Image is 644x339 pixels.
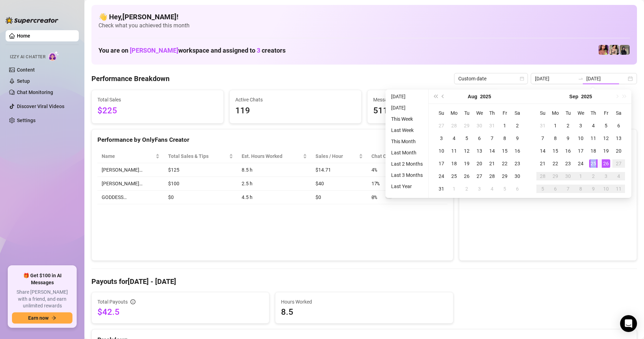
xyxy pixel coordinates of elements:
img: AI Chatter [48,51,59,61]
span: to [578,76,584,81]
img: GODDESS [599,45,608,55]
span: 0 % [371,193,383,201]
a: Content [17,67,35,73]
span: $42.5 [97,306,263,318]
h1: You are on workspace and assigned to creators [98,47,286,54]
a: Discover Viral Videos [17,104,64,109]
a: Home [17,33,30,39]
div: Sales by OnlyFans Creator [465,135,631,145]
span: 8.5 [281,306,447,318]
td: $0 [164,191,237,204]
span: Sales / Hour [315,152,357,160]
td: 4.5 h [237,191,311,204]
div: Est. Hours Worked [242,152,301,160]
td: [PERSON_NAME]… [97,177,164,191]
h4: 👋 Hey, [PERSON_NAME] ! [98,12,630,22]
div: Performance by OnlyFans Creator [97,135,447,145]
td: $125 [164,163,237,177]
td: $0 [311,191,367,204]
span: Total Sales & Tips [168,152,228,160]
td: $14.71 [311,163,367,177]
span: Share [PERSON_NAME] with a friend, and earn unlimited rewards [12,289,72,310]
input: Start date [535,75,575,82]
h4: Payouts for [DATE] - [DATE] [91,277,637,286]
span: $225 [97,104,218,118]
button: Earn nowarrow-right [12,312,72,324]
th: Name [97,149,164,163]
span: Chat Conversion [371,152,438,160]
a: Setup [17,78,30,84]
img: Anna [620,45,630,55]
span: Messages Sent [373,96,493,104]
span: 3 [257,47,260,54]
a: Settings [17,118,36,123]
th: Total Sales & Tips [164,149,237,163]
span: 4 % [371,166,383,174]
a: Chat Monitoring [17,89,53,95]
span: 🎁 Get $100 in AI Messages [12,272,72,286]
input: End date [586,75,626,82]
span: Active Chats [235,96,356,104]
span: 511 [373,104,493,118]
span: Total Sales [97,96,218,104]
th: Chat Conversion [367,149,447,163]
th: Sales / Hour [311,149,367,163]
span: info-circle [130,299,135,304]
img: Jenna [609,45,619,55]
span: Hours Worked [281,298,447,306]
h4: Performance Breakdown [91,74,170,84]
div: Open Intercom Messenger [620,315,637,332]
span: [PERSON_NAME] [130,47,178,54]
span: Check what you achieved this month [98,22,630,29]
span: Custom date [458,73,524,84]
span: 119 [235,104,356,118]
span: Total Payouts [97,298,128,306]
td: GODDESS… [97,191,164,204]
td: $100 [164,177,237,191]
td: [PERSON_NAME]… [97,163,164,177]
img: logo-BBDzfeDw.svg [6,17,58,24]
span: arrow-right [51,315,56,320]
td: 8.5 h [237,163,311,177]
td: $40 [311,177,367,191]
td: 2.5 h [237,177,311,191]
span: calendar [520,77,524,81]
span: 17 % [371,180,383,187]
span: Izzy AI Chatter [10,54,45,60]
span: Earn now [28,315,49,321]
span: swap-right [578,76,584,81]
span: Name [102,152,154,160]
